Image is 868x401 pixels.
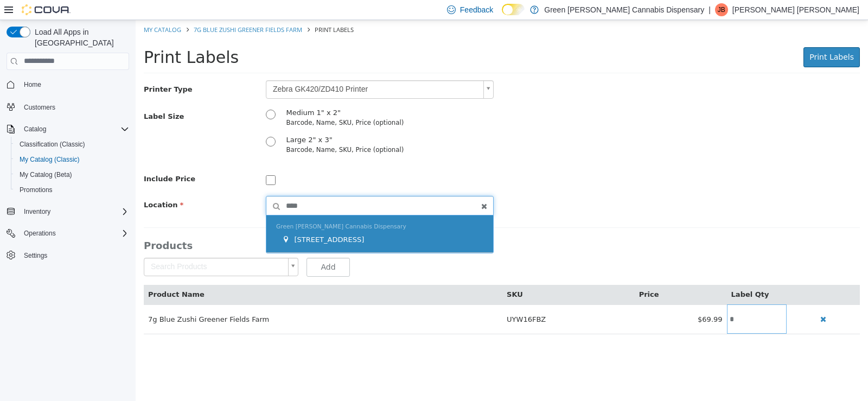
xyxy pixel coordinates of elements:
[718,3,725,16] span: JB
[499,265,591,284] th: Price
[20,140,85,149] span: Classification (Classic)
[24,251,47,260] span: Settings
[20,227,129,240] span: Operations
[141,203,271,210] span: Green [PERSON_NAME] Cannabis Dispensary
[503,294,587,305] div: $69.99
[8,219,724,232] h3: Products
[15,153,84,166] a: My Catalog (Classic)
[502,15,502,16] span: Dark Mode
[11,137,133,152] button: Classification (Classic)
[24,229,56,238] span: Operations
[24,207,50,216] span: Inventory
[544,3,704,16] p: Green [PERSON_NAME] Cannabis Dispensary
[2,204,133,219] button: Inventory
[20,170,72,179] span: My Catalog (Beta)
[22,4,71,15] img: Cova
[20,249,129,262] span: Settings
[150,125,337,135] div: Barcode, Name, SKU, Price (optional)
[2,226,133,241] button: Operations
[15,138,90,151] a: Classification (Classic)
[8,28,103,47] span: Print Labels
[502,4,525,15] input: Dark Mode
[15,183,57,196] a: Promotions
[158,215,228,224] span: [STREET_ADDRESS]
[732,3,859,16] p: [PERSON_NAME] [PERSON_NAME]
[7,72,129,291] nav: Complex example
[715,3,728,16] div: Joyce Brooke Arnold
[367,284,499,314] td: UYW16FBZ
[8,65,57,73] span: Printer Type
[8,92,48,100] span: Label Size
[15,168,76,181] a: My Catalog (Beta)
[20,155,80,164] span: My Catalog (Classic)
[2,247,133,263] button: Settings
[15,183,129,196] span: Promotions
[20,186,53,194] span: Promotions
[674,33,718,41] span: Print Labels
[171,238,214,257] button: Add
[9,238,148,256] span: Search Products
[20,227,60,240] button: Operations
[24,80,41,89] span: Home
[8,265,367,284] th: Product Name
[709,3,711,16] p: |
[20,78,46,91] a: Home
[367,265,499,284] th: SKU
[58,5,167,14] a: 7g Blue Zushi Greener Fields Farm
[150,114,337,125] div: Large 2" x 3"
[11,152,133,167] button: My Catalog (Classic)
[20,123,50,136] button: Catalog
[24,103,55,112] span: Customers
[15,138,129,151] span: Classification (Classic)
[2,77,133,92] button: Home
[11,167,133,182] button: My Catalog (Beta)
[2,122,133,137] button: Catalog
[2,99,133,114] button: Customers
[24,125,46,133] span: Catalog
[131,61,343,78] span: Zebra GK420/ZD410 Printer
[179,5,218,14] span: Print Labels
[591,265,651,284] th: Label Qty
[8,155,60,163] span: Include Price
[668,27,724,47] button: Print Labels
[150,98,337,108] div: Barcode, Name, SKU, Price (optional)
[20,100,129,113] span: Customers
[20,249,52,262] a: Settings
[20,78,129,91] span: Home
[30,27,129,48] span: Load All Apps in [GEOGRAPHIC_DATA]
[130,60,358,79] a: Zebra GK420/ZD410 Printer
[20,205,129,218] span: Inventory
[20,101,60,114] a: Customers
[460,4,493,15] span: Feedback
[8,181,48,189] span: Location
[150,87,337,98] div: Medium 1" x 2"
[8,238,163,256] a: Search Products
[11,182,133,198] button: Promotions
[15,168,129,181] span: My Catalog (Beta)
[8,5,46,14] a: My Catalog
[8,284,367,314] td: 7g Blue Zushi Greener Fields Farm
[20,205,55,218] button: Inventory
[15,153,129,166] span: My Catalog (Classic)
[20,123,129,136] span: Catalog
